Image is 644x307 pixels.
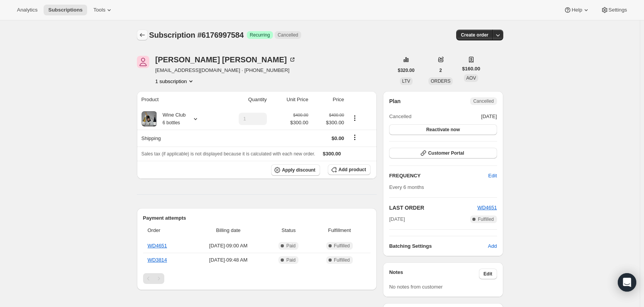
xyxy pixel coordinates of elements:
[163,120,180,125] small: 6 bottles
[310,91,346,108] th: Price
[278,32,298,38] span: Cancelled
[290,119,308,127] span: $300.00
[149,31,244,39] span: Subscription #6176997584
[157,111,186,127] div: Wine Club
[389,242,488,250] h6: Batching Settings
[572,7,582,13] span: Help
[462,65,480,73] span: $160.00
[192,227,265,234] span: Billing date
[192,242,265,250] span: [DATE] · 09:00 AM
[402,78,410,84] span: LTV
[484,170,501,182] button: Edit
[155,67,296,74] span: [EMAIL_ADDRESS][DOMAIN_NAME] · [PHONE_NUMBER]
[155,77,195,85] button: Product actions
[313,227,366,234] span: Fulfillment
[329,113,344,117] small: $400.00
[44,5,87,15] button: Subscriptions
[481,113,497,120] span: [DATE]
[282,167,315,173] span: Apply discount
[313,119,344,127] span: $300.00
[596,5,632,15] button: Settings
[143,222,190,239] th: Order
[473,98,494,104] span: Cancelled
[332,135,344,141] span: $0.00
[609,7,627,13] span: Settings
[461,32,488,38] span: Create order
[456,30,493,40] button: Create order
[466,75,476,81] span: AOV
[389,113,411,120] span: Cancelled
[389,284,443,290] span: No notes from customer
[286,257,295,263] span: Paid
[93,7,105,13] span: Tools
[148,243,167,249] a: WD4651
[479,269,497,279] button: Edit
[439,67,442,73] span: 2
[137,30,148,40] button: Subscriptions
[618,273,636,292] div: Open Intercom Messenger
[477,205,497,210] a: WD4651
[286,243,295,249] span: Paid
[488,172,497,180] span: Edit
[148,257,167,263] a: WD3814
[217,91,269,108] th: Quantity
[478,216,494,222] span: Fulfilled
[389,204,477,212] h2: LAST ORDER
[389,269,479,279] h3: Notes
[142,151,315,157] span: Sales tax (if applicable) is not displayed because it is calculated with each new order.
[484,271,492,277] span: Edit
[269,91,311,108] th: Unit Price
[559,5,594,15] button: Help
[143,214,371,222] h2: Payment attempts
[143,273,371,284] nav: Pagination
[250,32,270,38] span: Recurring
[271,164,320,176] button: Apply discount
[349,114,361,122] button: Product actions
[192,256,265,264] span: [DATE] · 09:48 AM
[389,124,497,135] button: Reactivate now
[137,56,149,68] span: Jessica Rees
[426,127,460,133] span: Reactivate now
[349,133,361,142] button: Shipping actions
[89,5,118,15] button: Tools
[398,67,415,73] span: $320.00
[17,7,37,13] span: Analytics
[488,242,497,250] span: Add
[48,7,83,13] span: Subscriptions
[334,243,350,249] span: Fulfilled
[393,65,419,76] button: $320.00
[389,148,497,159] button: Customer Portal
[155,56,296,63] div: [PERSON_NAME] [PERSON_NAME]
[389,215,405,223] span: [DATE]
[389,97,401,105] h2: Plan
[293,113,308,117] small: $400.00
[269,227,308,234] span: Status
[328,164,371,175] button: Add product
[389,184,424,190] span: Every 6 months
[323,151,341,157] span: $300.00
[137,130,217,147] th: Shipping
[339,167,366,173] span: Add product
[142,111,157,127] img: product img
[483,240,501,252] button: Add
[389,172,488,180] h2: FREQUENCY
[334,257,350,263] span: Fulfilled
[12,5,42,15] button: Analytics
[137,91,217,108] th: Product
[431,78,450,84] span: ORDERS
[477,204,497,212] button: WD4651
[435,65,447,76] button: 2
[428,150,464,156] span: Customer Portal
